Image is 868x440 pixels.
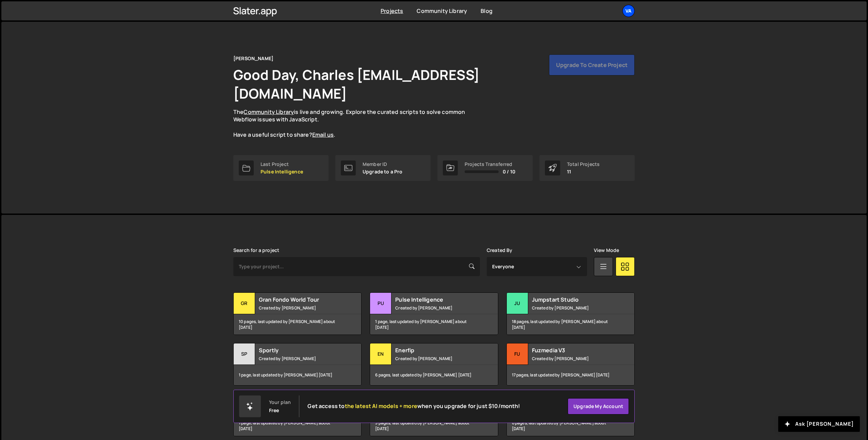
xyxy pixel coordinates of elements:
div: Projects Transferred [465,162,515,167]
small: Created by [PERSON_NAME] [259,305,341,311]
a: Last Project Pulse Intelligence [233,155,329,181]
small: Created by [PERSON_NAME] [532,305,614,311]
small: Created by [PERSON_NAME] [259,356,341,361]
a: Community Library [417,7,467,15]
div: 18 pages, last updated by [PERSON_NAME] about [DATE] [507,314,634,335]
h2: Sportly [259,346,341,354]
button: Ask [PERSON_NAME] [778,416,860,432]
a: Pu Pulse Intelligence Created by [PERSON_NAME] 1 page, last updated by [PERSON_NAME] about [DATE] [370,292,498,335]
a: Upgrade my account [568,398,629,414]
a: Projects [381,7,403,15]
div: En [370,343,391,365]
small: Created by [PERSON_NAME] [395,305,477,311]
div: Ju [507,293,528,314]
a: Gr Gran Fondo World Tour Created by [PERSON_NAME] 10 pages, last updated by [PERSON_NAME] about [... [233,292,362,335]
div: 17 pages, last updated by [PERSON_NAME] [DATE] [507,365,634,385]
label: View Mode [594,248,619,253]
h1: Good Day, Charles [EMAIL_ADDRESS][DOMAIN_NAME] [233,65,573,103]
div: Total Projects [567,162,600,167]
div: 10 pages, last updated by [PERSON_NAME] about [DATE] [234,314,361,335]
div: Member ID [363,162,403,167]
div: Your plan [269,400,291,405]
a: En Enerfip Created by [PERSON_NAME] 6 pages, last updated by [PERSON_NAME] [DATE] [370,343,498,386]
small: Created by [PERSON_NAME] [395,356,477,361]
a: Blog [481,7,493,15]
h2: Enerfip [395,346,477,354]
div: 1 page, last updated by [PERSON_NAME] [DATE] [234,365,361,385]
small: Created by [PERSON_NAME] [532,356,614,361]
div: Gr [234,293,255,314]
h2: Get access to when you upgrade for just $10/month! [307,403,520,409]
a: Ju Jumpstart Studio Created by [PERSON_NAME] 18 pages, last updated by [PERSON_NAME] about [DATE] [506,292,635,335]
p: Upgrade to a Pro [363,169,403,174]
label: Created By [487,248,513,253]
input: Type your project... [233,257,480,276]
div: Pu [370,293,391,314]
a: Email us [312,131,334,138]
a: Fu Fuzmedia V3 Created by [PERSON_NAME] 17 pages, last updated by [PERSON_NAME] [DATE] [506,343,635,386]
div: Last Project [261,162,303,167]
h2: Gran Fondo World Tour [259,296,341,303]
div: 3 pages, last updated by [PERSON_NAME] about [DATE] [370,416,498,436]
div: 6 pages, last updated by [PERSON_NAME] about [DATE] [507,416,634,436]
p: Pulse Intelligence [261,169,303,174]
div: [PERSON_NAME] [233,54,273,63]
div: Fu [507,343,528,365]
div: Free [269,408,279,413]
span: 0 / 10 [503,169,515,174]
a: Sp Sportly Created by [PERSON_NAME] 1 page, last updated by [PERSON_NAME] [DATE] [233,343,362,386]
div: 1 page, last updated by [PERSON_NAME] about [DATE] [234,416,361,436]
span: the latest AI models + more [345,402,417,410]
h2: Fuzmedia V3 [532,346,614,354]
h2: Jumpstart Studio [532,296,614,303]
p: 11 [567,169,600,174]
div: Sp [234,343,255,365]
a: Va [622,5,635,17]
label: Search for a project [233,248,279,253]
p: The is live and growing. Explore the curated scripts to solve common Webflow issues with JavaScri... [233,108,478,139]
div: 1 page, last updated by [PERSON_NAME] about [DATE] [370,314,498,335]
div: 6 pages, last updated by [PERSON_NAME] [DATE] [370,365,498,385]
h2: Pulse Intelligence [395,296,477,303]
a: Community Library [244,108,294,116]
